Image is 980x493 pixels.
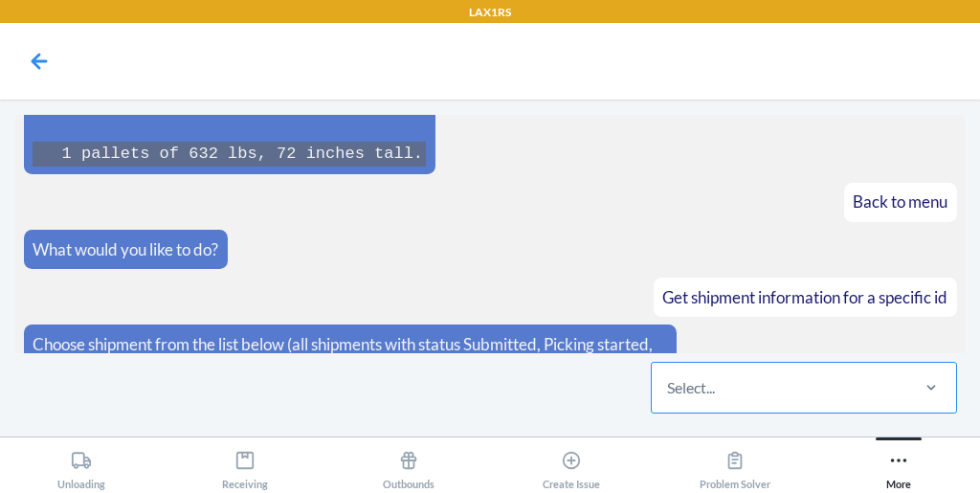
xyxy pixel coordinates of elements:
[383,442,434,490] div: Outbounds
[490,437,654,490] button: Create Issue
[57,442,105,490] div: Unloading
[164,437,327,490] button: Receiving
[886,442,911,490] div: More
[469,4,511,21] p: LAX1RS
[700,442,770,490] div: Problem Solver
[326,437,490,490] button: Outbounds
[667,376,715,399] div: Select...
[853,191,947,212] span: Back to menu
[222,442,268,490] div: Receiving
[33,332,668,381] p: Choose shipment from the list below (all shipments with status Submitted, Picking started, Ready ...
[543,442,600,490] div: Create Issue
[662,287,947,307] span: Get shipment information for a specific id
[654,437,817,490] button: Problem Solver
[816,437,980,490] button: More
[33,237,218,262] p: What would you like to do?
